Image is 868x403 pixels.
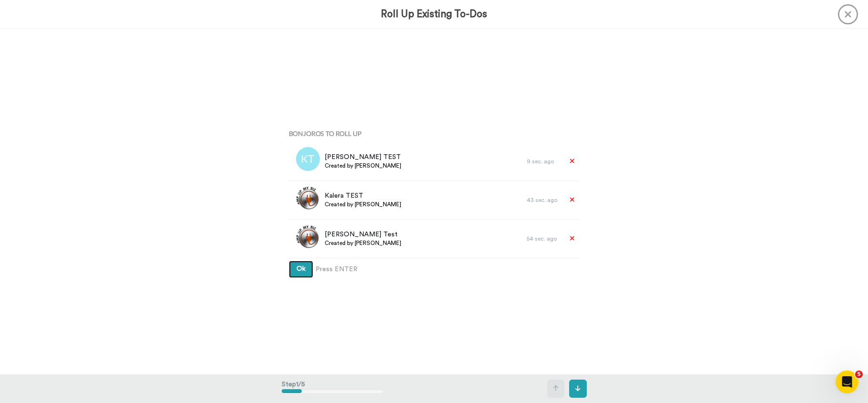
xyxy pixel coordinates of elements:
img: 18ec7326-eaa3-4c54-8f8e-959a44674ad8.jpg [296,224,320,248]
span: Created by [PERSON_NAME] [325,201,401,208]
div: 9 sec. ago [527,158,560,165]
span: Ok [296,265,306,272]
div: 54 sec. ago [527,235,560,243]
iframe: Intercom live chat [836,371,858,393]
span: [PERSON_NAME] Test [325,230,401,239]
button: Ok [289,261,313,278]
span: Press ENTER [316,265,357,274]
span: 5 [855,371,863,378]
span: Kalera TEST [325,191,401,201]
img: kt.png [296,147,320,171]
h4: Bonjoros To Roll Up [289,130,580,137]
span: Created by [PERSON_NAME] [325,239,401,247]
img: b5bac829-47b6-491f-94d3-0797e495c164.jpg [296,186,320,210]
div: Step 1 / 5 [282,375,383,403]
span: [PERSON_NAME] TEST [325,152,401,162]
h3: Roll Up Existing To-Dos [381,9,487,20]
span: Created by [PERSON_NAME] [325,162,401,170]
div: 43 sec. ago [527,196,560,204]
